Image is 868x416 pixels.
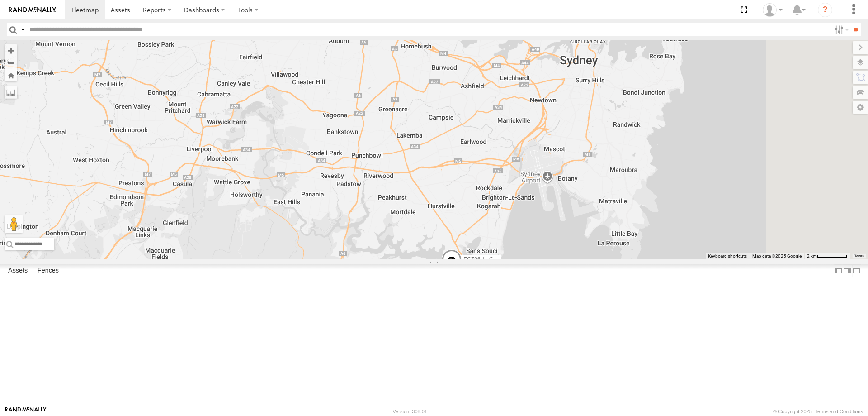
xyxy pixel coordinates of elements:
label: Search Filter Options [831,23,850,36]
button: Zoom out [5,57,17,69]
label: Fences [33,264,63,277]
span: Map data ©2025 Google [752,253,802,258]
label: Map Settings [853,101,868,114]
div: Version: 308.01 [393,409,427,414]
img: rand-logo.svg [9,7,56,13]
button: Zoom Home [5,69,17,81]
label: Search Query [19,23,26,36]
a: Terms (opens in new tab) [854,254,864,258]
label: Assets [4,264,32,277]
a: Visit our Website [5,407,47,416]
i: ? [818,3,832,17]
label: Dock Summary Table to the Left [834,264,843,277]
div: Tom Tozer [759,3,786,17]
button: Drag Pegman onto the map to open Street View [5,215,23,233]
label: Dock Summary Table to the Right [843,264,852,277]
span: ECZ96U - Great Wall [463,256,514,263]
button: Map Scale: 2 km per 63 pixels [804,253,850,259]
label: Measure [5,86,17,99]
label: Hide Summary Table [852,264,861,277]
button: Keyboard shortcuts [708,253,747,259]
span: 2 km [807,253,817,258]
div: © Copyright 2025 - [773,409,863,414]
button: Zoom in [5,44,17,57]
a: Terms and Conditions [815,409,863,414]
